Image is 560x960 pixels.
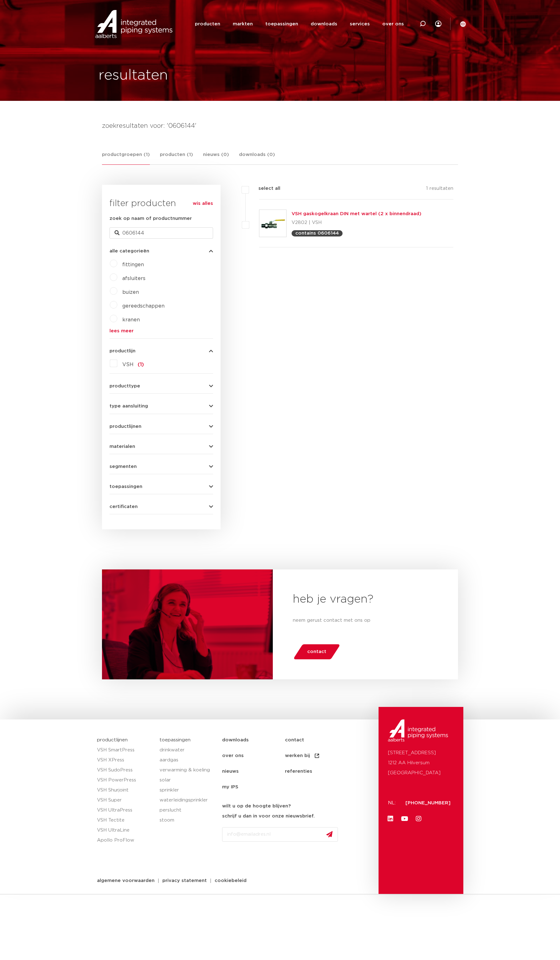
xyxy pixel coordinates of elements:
a: my IPS [222,779,285,795]
a: downloads (0) [239,151,275,164]
p: neem gerust contact met ons op [293,617,438,624]
a: contact [285,732,348,748]
nav: Menu [195,11,404,37]
span: segmenten [109,464,137,469]
a: over ons [222,748,285,764]
a: referenties [285,764,348,779]
button: producttype [109,384,213,388]
button: type aansluiting [109,404,213,408]
h4: zoekresultaten voor: '0606144' [102,121,458,131]
a: sprinkler [160,785,216,795]
a: VSH UltraLine [97,825,153,835]
a: VSH XPress [97,755,153,765]
a: buizen [122,290,139,295]
a: VSH PowerPress [97,775,153,785]
a: VSH gaskogelkraan DIN met wartel (2 x binnendraad) [292,211,421,216]
a: aardgas [160,755,216,765]
span: materialen [109,444,135,449]
span: productlijn [109,349,135,353]
span: type aansluiting [109,404,148,408]
a: VSH UltraPress [97,805,153,815]
a: fittingen [122,262,144,267]
h3: filter producten [109,197,213,210]
button: productlijn [109,349,213,353]
a: VSH SudoPress [97,765,153,775]
span: algemene voorwaarden [97,878,155,883]
h1: resultaten [99,65,168,86]
a: services [350,11,370,37]
a: VSH Shurjoint [97,785,153,795]
label: select all [249,185,280,192]
p: V2802 | VSH [292,218,421,228]
a: toepassingen [265,11,298,37]
a: afsluiters [122,276,145,281]
a: gereedschappen [122,304,165,309]
a: markten [233,11,253,37]
a: kranen [122,317,140,322]
span: productlijnen [109,424,141,429]
span: privacy statement [162,878,207,883]
a: perslucht [160,805,216,815]
a: wis alles [193,200,213,207]
a: Apollo ProFlow [97,835,153,845]
button: productlijnen [109,424,213,429]
a: stoom [160,815,216,825]
button: certificaten [109,504,213,509]
button: materialen [109,444,213,449]
a: cookiebeleid [210,878,251,883]
img: Thumbnail for VSH gaskogelkraan DIN met wartel (2 x binnendraad) [259,210,286,237]
strong: wilt u op de hoogte blijven? [222,804,291,808]
a: lees meer [109,329,213,333]
span: VSH [122,362,134,367]
a: algemene voorwaarden [92,878,159,883]
strong: schrijf u dan in voor onze nieuwsbrief. [222,814,315,818]
a: solar [160,775,216,785]
label: zoek op naam of productnummer [109,215,192,222]
button: alle categorieën [109,249,213,253]
a: [PHONE_NUMBER] [405,801,451,805]
span: (1) [138,362,144,367]
p: [STREET_ADDRESS] 1212 AA Hilversum [GEOGRAPHIC_DATA] [388,748,454,778]
span: toepassingen [109,484,142,489]
a: over ons [382,11,404,37]
span: producttype [109,384,140,388]
a: VSH SmartPress [97,745,153,755]
a: contact [293,644,341,659]
a: nieuws (0) [203,151,229,164]
a: downloads [222,732,285,748]
span: certificaten [109,504,138,509]
h2: heb je vragen? [293,592,438,607]
p: 1 resultaten [426,185,453,195]
span: cookiebeleid [215,878,247,883]
div: my IPS [435,11,441,37]
a: waterleidingsprinkler [160,795,216,805]
span: alle categorieën [109,249,149,253]
a: toepassingen [160,738,191,742]
a: VSH Tectite [97,815,153,825]
a: VSH Super [97,795,153,805]
a: privacy statement [158,878,211,883]
button: segmenten [109,464,213,469]
a: productgroepen (1) [102,151,150,165]
nav: Menu [222,732,376,795]
a: drinkwater [160,745,216,755]
input: zoeken [109,227,213,239]
span: contact [307,647,326,657]
p: NL: [388,798,398,808]
a: producten (1) [160,151,193,164]
a: nieuws [222,764,285,779]
img: send.svg [326,831,333,838]
a: werken bij [285,748,348,764]
a: productlijnen [97,738,128,742]
p: contains 0606144 [295,231,339,236]
button: toepassingen [109,484,213,489]
a: downloads [311,11,337,37]
a: producten [195,11,220,37]
a: verwarming & koeling [160,765,216,775]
